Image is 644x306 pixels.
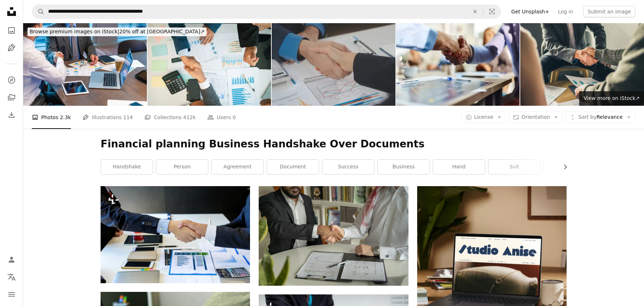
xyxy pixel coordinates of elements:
[578,114,623,121] span: Relevance
[322,160,374,174] a: success
[578,114,596,120] span: Sort by
[212,160,263,174] a: agreement
[4,41,19,55] a: Illustrations
[123,113,133,121] span: 114
[207,106,236,129] a: Users 0
[474,114,493,120] span: License
[584,95,640,101] span: View more on iStock ↗
[4,287,19,302] button: Menu
[267,160,319,174] a: document
[82,106,133,129] a: Illustrations 114
[272,23,395,106] img: Business handshake for teamwork of business merger and acquisition,successful negotiate,hand shak...
[148,23,271,106] img: Businessmen and investors join hands symbolize friendship and cooperation in business success. co...
[583,6,635,17] button: Submit an image
[101,138,567,151] h1: Financial planning Business Handshake Over Documents
[23,23,147,106] img: Businessmen shaking hands. Both are dressed in business clothing and there is paperwork with fina...
[462,112,506,123] button: License
[565,112,635,123] button: Sort byRelevance
[396,23,520,106] img: Successful agreement on a business meeting!
[30,29,204,34] span: 20% off at [GEOGRAPHIC_DATA] ↗
[101,231,250,238] a: Business people shaking hands. Congratulations and success of the business.
[579,91,644,106] a: View more on iStock↗
[259,232,408,239] a: a couple of men shaking hands over a desk
[4,108,19,122] a: Download History
[4,23,19,38] a: Photos
[32,4,501,19] form: Find visuals sitewide
[183,113,196,121] span: 412k
[378,160,429,174] a: business
[101,186,250,283] img: Business people shaking hands. Congratulations and success of the business.
[559,160,567,174] button: scroll list to the right
[233,113,236,121] span: 0
[4,270,19,284] button: Language
[4,252,19,267] a: Log in / Sign up
[544,160,596,174] a: corporate
[101,160,153,174] a: handshake
[144,106,196,129] a: Collections 412k
[259,186,408,286] img: a couple of men shaking hands over a desk
[509,112,563,123] button: Orientation
[433,160,485,174] a: hand
[488,160,540,174] a: suit
[483,5,501,18] button: Visual search
[467,5,483,18] button: Clear
[32,5,45,18] button: Search Unsplash
[23,23,211,41] a: Browse premium images on iStock|20% off at [GEOGRAPHIC_DATA]↗
[156,160,208,174] a: person
[521,114,550,120] span: Orientation
[4,73,19,87] a: Explore
[30,29,119,34] span: Browse premium images on iStock |
[4,90,19,105] a: Collections
[520,23,644,106] img: Advisor shaking hands with client
[554,6,577,17] a: Log in
[507,6,554,17] a: Get Unsplash+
